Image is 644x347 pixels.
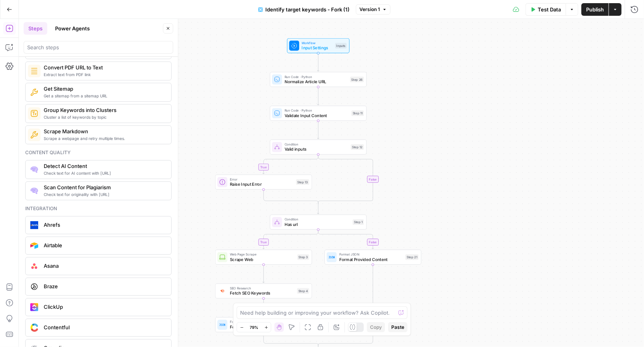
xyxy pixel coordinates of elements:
span: Asana [44,262,165,270]
div: WorkflowInput SettingsInputs [270,38,367,53]
span: Run Code · Python [285,108,349,113]
span: Copy [370,324,382,331]
div: ConditionHas urlStep 1 [270,215,367,229]
g: Edge from step_12 to step_12-conditional-end [318,155,373,204]
span: Paste [391,324,404,331]
div: Step 4 [297,288,309,294]
span: Detect AI Content [44,162,165,170]
span: Fetch SEO Keywords [230,290,294,297]
img: 0h7jksvol0o4df2od7a04ivbg1s0 [30,166,38,173]
span: Publish [586,6,604,13]
span: Extract text from PDF link [44,71,165,78]
span: Condition [285,142,348,147]
img: 14hgftugzlhicq6oh3k7w4rc46c1 [30,110,38,118]
span: Scrape a webpage and retry multiple times. [44,135,165,142]
div: Step 13 [296,179,309,185]
div: Step 26 [350,76,364,82]
div: Run Code · PythonValidate Input ContentStep 11 [270,106,367,121]
div: Step 12 [351,144,364,150]
span: Format JSON [339,252,403,257]
g: Edge from step_11 to step_12 [317,121,319,139]
span: Check text for AI content with [URL] [44,170,165,176]
img: ahrefs_icon.png [30,221,38,229]
span: Contentful [44,323,165,331]
span: Get a sitemap from a sitemap URL [44,93,165,99]
g: Edge from step_12-conditional-end to step_1 [317,202,319,214]
span: Error [230,177,294,182]
span: Identify target keywords - Fork (1) [265,6,350,13]
span: Test Data [538,6,561,13]
span: 79% [250,324,258,330]
img: braze_icon.png [30,283,38,291]
span: Group Keywords into Clusters [44,106,165,114]
span: Format Scraped Data [230,324,294,330]
span: Validate Input Content [285,112,349,119]
g: Edge from step_26 to step_11 [317,87,319,105]
span: Ahrefs [44,221,165,229]
img: asana_icon.png [30,262,38,270]
g: Edge from step_1 to step_21 [318,229,374,249]
div: SEO ResearchFetch SEO KeywordsStep 4 [215,284,312,298]
button: Publish [581,3,609,16]
img: sdasd.png [30,323,38,332]
span: Cluster a list of keywords by topic [44,114,165,120]
g: Edge from start to step_26 [317,53,319,71]
span: ClickUp [44,303,165,311]
span: Web Page Scrape [230,252,295,257]
g: Edge from step_1 to step_3 [263,229,318,249]
g: Edge from step_13 to step_12-conditional-end [264,190,318,204]
span: Airtable [44,241,165,249]
span: Convert PDF URL to Text [44,63,165,71]
button: Identify target keywords - Fork (1) [254,3,354,16]
span: Condition [285,217,350,222]
button: Version 1 [356,4,390,15]
div: Format JSONFormat Provided ContentStep 21 [324,250,421,265]
button: Steps [24,22,47,35]
span: Has url [285,221,350,228]
img: ey5lt04xp3nqzrimtu8q5fsyor3u [219,288,226,294]
g: Edge from step_3 to step_4 [263,265,265,283]
span: Valid inputs [285,146,348,153]
div: Web Page ScrapeScrape WebStep 3 [215,250,312,265]
button: Test Data [526,3,566,16]
input: Search steps [27,43,170,51]
g: Edge from step_15 to step_1-conditional-end [264,332,318,347]
button: Copy [367,322,385,332]
img: 62yuwf1kr9krw125ghy9mteuwaw4 [30,67,38,75]
span: Version 1 [359,6,380,13]
span: Run Code · Python [285,74,348,79]
div: Integration [25,205,172,212]
img: clickup_icon.png [30,303,38,311]
img: airtable_oauth_icon.png [30,243,38,249]
span: Scan Content for Plagiarism [44,183,165,191]
span: SEO Research [230,285,294,291]
span: Workflow [302,40,333,45]
span: Input Settings [302,45,333,51]
img: g05n0ak81hcbx2skfcsf7zupj8nr [30,187,38,195]
div: Inputs [335,43,346,49]
span: Format JSON [230,319,294,325]
div: Step 11 [352,110,364,116]
div: Run Code · PythonNormalize Article URLStep 26 [270,72,367,87]
div: Step 21 [405,254,418,260]
g: Edge from step_12 to step_13 [263,155,318,174]
span: Scrape Web [230,256,295,263]
div: ConditionValid inputsStep 12 [270,140,367,155]
div: Format JSONFormat Scraped DataStep 15 [215,317,312,332]
div: ErrorRaise Input ErrorStep 13 [215,175,312,190]
button: Paste [388,322,407,332]
span: Format Provided Content [339,256,403,263]
img: jlmgu399hrhymlku2g1lv3es8mdc [30,131,38,139]
div: Step 1 [353,219,364,225]
span: Get Sitemap [44,85,165,93]
button: Power Agents [50,22,94,35]
span: Raise Input Error [230,181,294,187]
div: Step 3 [297,254,309,260]
span: Check text for originality with [URL] [44,191,165,198]
span: Braze [44,282,165,290]
span: Scrape Markdown [44,127,165,135]
div: Content quality [25,149,172,156]
span: Normalize Article URL [285,78,348,85]
img: f4ipyughhjoltrt2pmrkdvcgegex [30,88,38,96]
